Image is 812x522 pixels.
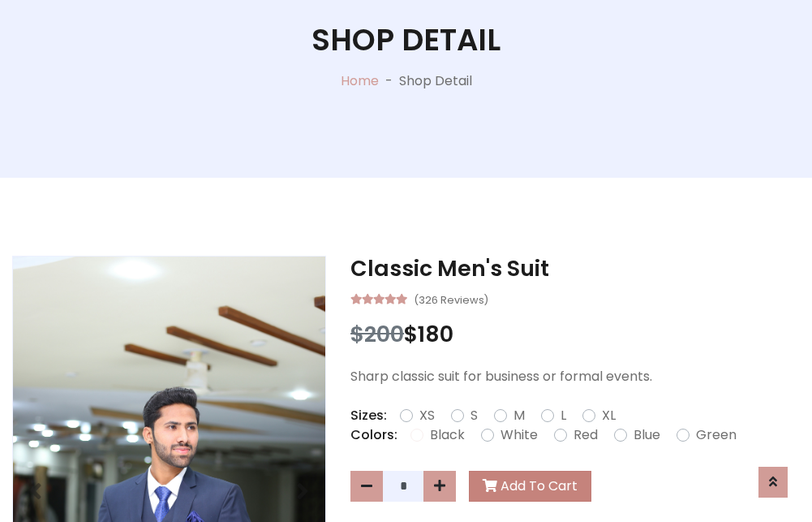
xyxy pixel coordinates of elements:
label: L [561,406,566,425]
label: White [501,425,538,445]
span: 180 [418,319,453,349]
small: (326 Reviews) [414,289,488,308]
span: $200 [350,319,404,349]
label: Black [430,425,465,445]
p: Shop Detail [399,71,472,91]
label: Green [696,425,737,445]
p: Sharp classic suit for business or formal events. [350,367,800,386]
label: Blue [634,425,660,445]
label: XS [419,406,435,425]
a: Home [341,71,379,90]
h1: Shop Detail [311,22,501,58]
label: S [470,406,478,425]
label: Red [574,425,598,445]
h3: $ [350,321,800,347]
p: - [379,71,399,91]
h3: Classic Men's Suit [350,256,800,282]
button: Add To Cart [469,471,591,502]
p: Colors: [350,425,397,445]
label: M [513,406,525,425]
label: XL [602,406,616,425]
p: Sizes: [350,406,387,425]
